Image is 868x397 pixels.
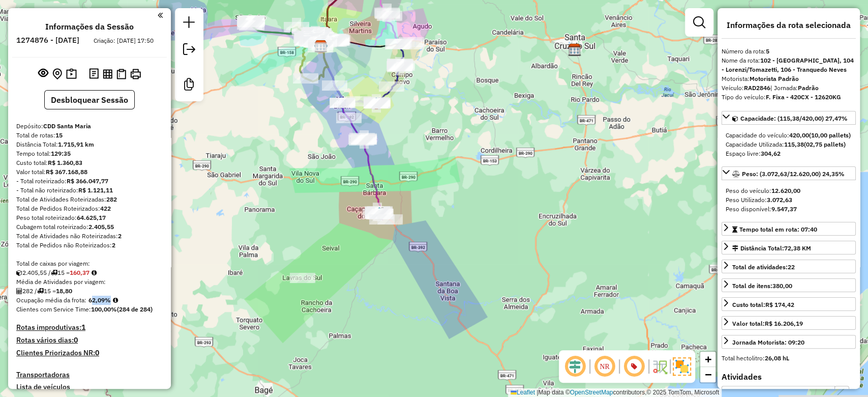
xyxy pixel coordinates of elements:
strong: 18,80 [56,287,72,295]
h4: Clientes Priorizados NR: [16,349,163,357]
div: 2.405,55 / 15 = [16,268,163,277]
i: Total de rotas [37,288,44,294]
div: Total de Pedidos não Roteirizados: [16,241,163,250]
div: Criação: [DATE] 17:50 [89,36,158,45]
strong: 26,08 hL [765,354,789,362]
span: Ocultar NR [592,354,617,379]
div: Capacidade Utilizada: [726,140,852,149]
strong: 9.547,37 [771,205,797,213]
strong: 12.620,00 [771,187,800,194]
span: + [705,353,711,365]
strong: R$ 174,42 [765,301,794,308]
button: Visualizar Romaneio [114,67,128,81]
strong: 115,38 [784,140,804,148]
a: Zoom out [700,367,715,382]
strong: R$ 16.206,19 [765,320,803,327]
strong: 1.715,91 km [58,140,94,148]
div: Total de rotas: [16,131,163,140]
div: Espaço livre: [726,149,852,158]
strong: Motorista Padrão [750,75,799,82]
a: Criar modelo [179,74,199,97]
strong: 3.072,63 [767,196,792,204]
strong: 2 [118,232,122,240]
button: Centralizar mapa no depósito ou ponto de apoio [50,66,64,82]
strong: 304,62 [761,150,781,157]
span: Exibir número da rota [622,354,646,379]
a: Total de itens:380,00 [722,278,856,292]
h4: Informações da Sessão [45,22,134,32]
strong: 100,00% [91,305,117,313]
span: Capacidade: (115,38/420,00) 27,47% [740,115,848,122]
i: Total de rotas [51,270,57,276]
div: - Total roteirizado: [16,177,163,186]
div: Distância Total: [16,140,163,149]
img: Fluxo de ruas [651,358,668,375]
h4: Transportadoras [16,371,163,379]
a: Exportar sessão [179,39,199,62]
strong: 22 [788,263,795,271]
a: Distância Total:72,38 KM [722,241,856,254]
div: Peso Utilizado: [726,195,852,205]
strong: 5 [766,47,769,55]
span: − [705,368,711,381]
div: Capacidade: (115,38/420,00) 27,47% [722,127,856,162]
div: Capacidade do veículo: [726,131,852,140]
div: Atividade não roteirizada - MERCADO CONFIANCA [290,273,315,283]
button: Painel de Sugestão [64,66,79,82]
div: Motorista: [722,74,856,83]
a: Exibir filtros [689,12,709,33]
div: Total de caixas por viagem: [16,259,163,268]
div: Map data © contributors,© 2025 TomTom, Microsoft [508,388,722,397]
a: Capacidade: (115,38/420,00) 27,47% [722,111,856,125]
a: Zoom in [700,352,715,367]
h4: Atividades [722,372,856,382]
img: CDD Santa Cruz do Sul [568,43,581,56]
div: Total de itens: [732,281,792,291]
strong: CDD Santa Maria [43,122,91,130]
div: Média de Atividades por viagem: [16,277,163,287]
button: Visualizar relatório de Roteirização [101,67,114,80]
div: Total de Atividades Roteirizadas: [16,195,163,204]
h4: Informações da rota selecionada [722,20,856,30]
strong: 380,00 [772,282,792,290]
div: Tipo do veículo: [722,93,856,102]
a: Peso: (3.072,63/12.620,00) 24,35% [722,166,856,180]
img: Caçapava do Sul [373,207,386,220]
div: Tempo total: [16,149,163,158]
i: Meta Caixas/viagem: 162,77 Diferença: -2,40 [92,270,97,276]
h4: Rotas improdutivas: [16,323,163,332]
i: Total de Atividades [16,288,22,294]
strong: 2 [112,241,115,249]
div: Custo total: [16,158,163,167]
span: Total de atividades: [732,263,795,271]
div: Valor total: [16,167,163,177]
strong: Padrão [798,84,819,92]
a: Jornada Motorista: 09:20 [722,335,856,349]
h6: 1274876 - [DATE] [16,36,79,45]
div: Número da rota: [722,47,856,56]
em: Média calculada utilizando a maior ocupação (%Peso ou %Cubagem) de cada rota da sessão. Rotas cro... [113,297,118,303]
strong: (10,00 pallets) [809,131,851,139]
div: 282 / 15 = [16,287,163,296]
div: - Total não roteirizado: [16,186,163,195]
span: | Jornada: [770,84,819,92]
button: Imprimir Rotas [128,67,143,81]
strong: 160,37 [70,269,89,276]
strong: 420,00 [789,131,809,139]
h4: Lista de veículos [16,383,163,391]
span: Peso: (3.072,63/12.620,00) 24,35% [742,170,845,178]
a: Custo total:R$ 174,42 [722,297,856,311]
div: Veículo: [722,83,856,93]
div: Custo total: [732,300,794,309]
div: Valor total: [732,319,803,328]
div: Atividade não roteirizada - CHURRASCARIA PEDREIR [377,214,403,224]
strong: R$ 367.168,88 [46,168,87,176]
img: Exibir/Ocultar setores [673,357,691,376]
strong: (284 de 284) [117,305,153,313]
span: Tempo total em rota: 07:40 [739,225,817,233]
h4: Rotas vários dias: [16,336,163,345]
strong: 129:35 [51,150,71,157]
span: Ocupação média da frota: [16,296,86,304]
strong: (02,75 pallets) [804,140,846,148]
strong: 62,09% [88,296,111,304]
